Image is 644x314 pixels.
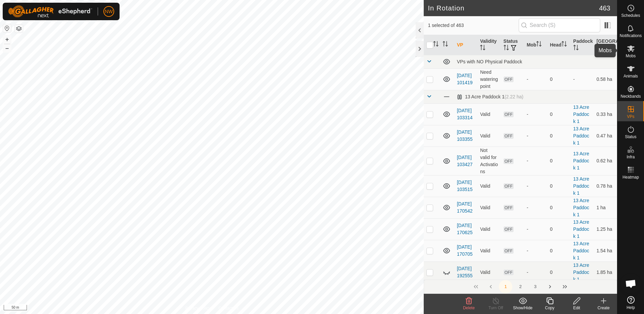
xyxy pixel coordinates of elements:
th: Status [501,35,524,55]
td: 0.78 ha [594,175,617,197]
div: Show/Hide [509,305,536,311]
a: 13 Acre Paddock 1 [573,241,589,260]
span: Help [626,306,635,310]
td: 1.25 ha [594,218,617,240]
th: Mob [524,35,547,55]
span: Infra [626,155,635,159]
td: Not valid for Activations [477,147,501,175]
div: Turn Off [482,305,509,311]
button: 2 [514,280,527,293]
td: 0 [547,240,571,261]
th: VP [454,35,477,55]
a: [DATE] 101419 [457,73,473,85]
td: 0 [547,261,571,283]
div: - [527,226,545,233]
a: 13 Acre Paddock 1 [573,262,589,282]
td: - [571,68,594,90]
td: Valid [477,103,501,125]
a: [DATE] 170705 [457,244,473,257]
div: - [527,183,545,190]
span: OFF [504,76,514,82]
div: Create [590,305,617,311]
a: [DATE] 170625 [457,223,473,235]
td: 0.62 ha [594,147,617,175]
span: Schedules [621,13,640,18]
span: OFF [504,248,514,254]
div: Open chat [621,274,641,294]
td: 0 [547,197,571,218]
span: Delete [463,306,475,310]
td: 1.54 ha [594,240,617,261]
button: Last Page [558,280,572,293]
td: Valid [477,218,501,240]
a: 13 Acre Paddock 1 [573,151,589,170]
div: - [527,111,545,118]
td: 0 [547,68,571,90]
span: OFF [504,112,514,117]
span: Heatmap [622,175,639,179]
span: 463 [599,3,610,13]
a: Help [617,293,644,312]
td: 0.47 ha [594,125,617,147]
span: Animals [623,74,638,78]
a: 13 Acre Paddock 1 [573,219,589,239]
p-sorticon: Activate to sort [433,42,439,48]
button: Map Layers [15,25,23,33]
p-sorticon: Activate to sort [561,42,567,48]
td: Valid [477,175,501,197]
p-sorticon: Activate to sort [443,42,448,48]
th: Head [547,35,571,55]
input: Search (S) [519,18,600,32]
a: [DATE] 103314 [457,108,473,120]
div: - [527,157,545,164]
p-sorticon: Activate to sort [504,46,509,51]
button: – [3,44,11,52]
a: Contact Us [219,305,238,311]
button: + [3,35,11,43]
span: NW [105,8,112,15]
td: Valid [477,197,501,218]
div: - [527,132,545,139]
th: Paddock [571,35,594,55]
h2: In Rotation [428,4,599,12]
td: 0.33 ha [594,103,617,125]
td: 0 [547,103,571,125]
span: OFF [504,133,514,139]
div: - [527,204,545,211]
button: 1 [499,280,512,293]
div: - [527,247,545,254]
td: Valid [477,240,501,261]
p-sorticon: Activate to sort [536,42,542,48]
button: Reset Map [3,24,11,32]
a: 13 Acre Paddock 1 [573,126,589,146]
p-sorticon: Activate to sort [573,46,579,51]
span: (2.22 ha) [505,94,523,99]
div: - [527,269,545,276]
th: [GEOGRAPHIC_DATA] Area [594,35,617,55]
td: 1 ha [594,197,617,218]
a: [DATE] 170542 [457,201,473,214]
span: Status [625,135,636,139]
a: [DATE] 192555 [457,266,473,278]
span: OFF [504,270,514,275]
button: 3 [528,280,542,293]
span: Notifications [620,34,642,38]
div: Copy [536,305,563,311]
td: 0 [547,175,571,197]
a: 13 Acre Paddock 1 [573,176,589,196]
td: 0 [547,125,571,147]
img: Gallagher Logo [8,5,92,18]
div: VPs with NO Physical Paddock [457,59,614,64]
div: 13 Acre Paddock 1 [457,94,523,100]
div: - [527,76,545,83]
span: Neckbands [620,94,641,98]
a: [DATE] 103427 [457,155,473,167]
span: OFF [504,183,514,189]
th: Validity [477,35,501,55]
td: 0 [547,218,571,240]
span: Mobs [626,54,636,58]
a: 13 Acre Paddock 1 [573,104,589,124]
td: Valid [477,125,501,147]
span: OFF [504,226,514,232]
td: Need watering point [477,68,501,90]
